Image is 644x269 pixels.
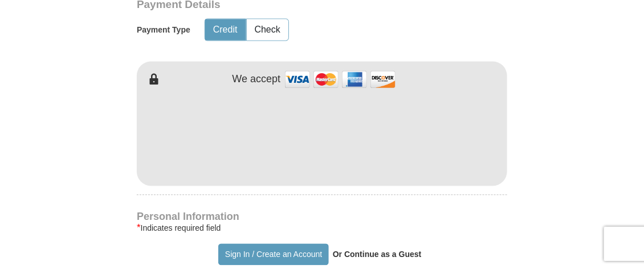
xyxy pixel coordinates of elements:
[137,222,507,235] div: Indicates required field
[247,19,288,41] button: Check
[333,250,422,259] strong: Or Continue as a Guest
[218,244,328,266] button: Sign In / Create an Account
[137,25,190,35] h5: Payment Type
[137,212,507,222] h4: Personal Information
[205,19,246,41] button: Credit
[233,73,281,86] h4: We accept
[283,67,397,92] img: credit cards accepted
